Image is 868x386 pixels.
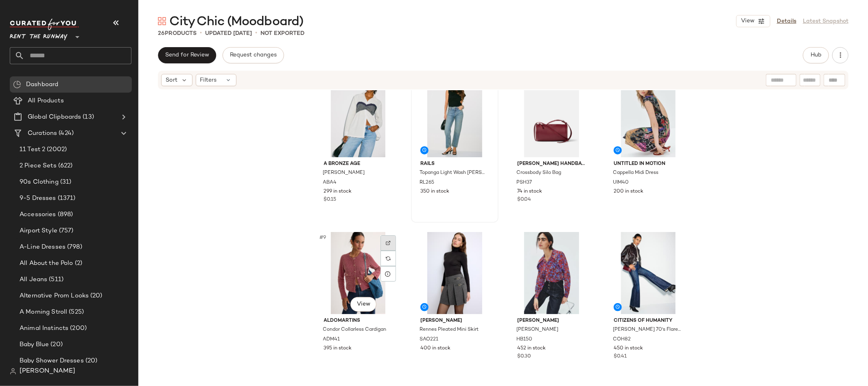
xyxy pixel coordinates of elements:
[26,80,58,89] span: Dashboard
[324,196,337,204] span: $0.15
[614,353,627,360] span: $0.41
[20,291,89,301] span: Alternative Prom Looks
[20,308,67,317] span: A Morning Stroll
[260,29,304,38] p: Not Exported
[516,336,532,343] span: HB150
[57,226,74,236] span: (757)
[613,179,629,186] span: UIM40
[323,336,340,343] span: ADM41
[200,76,217,85] span: Filters
[517,345,546,352] span: 452 in stock
[20,340,49,349] span: Baby Blue
[20,161,57,171] span: 2 Piece Sets
[73,259,82,268] span: (2)
[20,366,75,376] span: [PERSON_NAME]
[169,14,303,30] span: City Chic (Moodboard)
[810,52,822,59] span: Hub
[20,243,66,252] span: A-Line Dresses
[736,15,770,27] button: View
[20,259,73,268] span: All About the Polo
[10,28,68,42] span: Rent the Runway
[56,194,76,203] span: (1371)
[89,291,103,301] span: (20)
[516,326,558,334] span: [PERSON_NAME]
[20,356,84,366] span: Baby Shower Dresses
[20,178,59,187] span: 90s Clothing
[200,28,202,38] span: •
[614,188,643,195] span: 200 in stock
[166,76,177,85] span: Sort
[81,113,94,122] span: (13)
[57,161,73,171] span: (622)
[420,188,449,195] span: 350 in stock
[420,179,434,186] span: RL265
[420,326,479,334] span: Rennes Pleated Mini Skirt
[741,18,754,24] span: View
[614,317,682,325] span: Citizens of Humanity
[324,317,393,325] span: Aldomartins
[323,169,365,177] span: [PERSON_NAME]
[420,160,489,168] span: Rails
[420,336,438,343] span: SAO221
[777,17,796,26] a: Details
[45,145,67,154] span: (2002)
[356,301,370,308] span: View
[158,30,165,37] span: 26
[28,113,81,122] span: Global Clipboards
[165,52,209,59] span: Send for Review
[20,275,47,284] span: All Jeans
[324,188,352,195] span: 299 in stock
[57,129,74,138] span: (424)
[614,160,682,168] span: Untitled in Motion
[614,345,643,352] span: 450 in stock
[319,234,328,242] span: #9
[20,210,56,219] span: Accessories
[223,47,284,63] button: Request changes
[420,169,488,177] span: Topanga Light Wash [PERSON_NAME]
[517,196,531,204] span: $0.04
[613,169,658,177] span: Cappella Midi Dress
[323,326,387,334] span: Condor Collarless Cardigan
[56,210,73,219] span: (898)
[158,29,197,38] div: Products
[420,317,489,325] span: [PERSON_NAME]
[20,194,56,203] span: 9-5 Dresses
[59,178,72,187] span: (31)
[49,340,63,349] span: (20)
[517,160,586,168] span: [PERSON_NAME] Handbags
[350,297,376,312] button: View
[20,226,57,236] span: Airport Style
[386,256,391,261] img: svg%3e
[613,336,631,343] span: COH82
[230,52,277,59] span: Request changes
[517,353,531,360] span: $0.30
[317,232,399,314] img: ADM41.jpg
[255,28,257,38] span: •
[323,179,337,186] span: ABA4
[158,47,216,63] button: Send for Review
[420,345,450,352] span: 400 in stock
[205,29,252,38] p: updated [DATE]
[324,345,352,352] span: 395 in stock
[607,232,689,314] img: COH82.jpg
[516,179,532,186] span: PSH37
[66,243,82,252] span: (798)
[803,47,829,63] button: Hub
[28,96,64,106] span: All Products
[517,188,542,195] span: 74 in stock
[20,145,45,154] span: 11 Test 2
[68,324,87,333] span: (200)
[517,317,586,325] span: [PERSON_NAME]
[324,160,393,168] span: A Bronze Age
[28,129,57,138] span: Curations
[13,80,21,89] img: svg%3e
[511,232,593,314] img: HB150.jpg
[414,232,496,314] img: SAO221.jpg
[516,169,561,177] span: Crossbody Silo Bag
[84,356,98,366] span: (20)
[47,275,63,284] span: (511)
[20,324,68,333] span: Animal Instincts
[10,368,16,375] img: svg%3e
[613,326,682,334] span: [PERSON_NAME] 70's Flare [PERSON_NAME]
[386,241,391,245] img: svg%3e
